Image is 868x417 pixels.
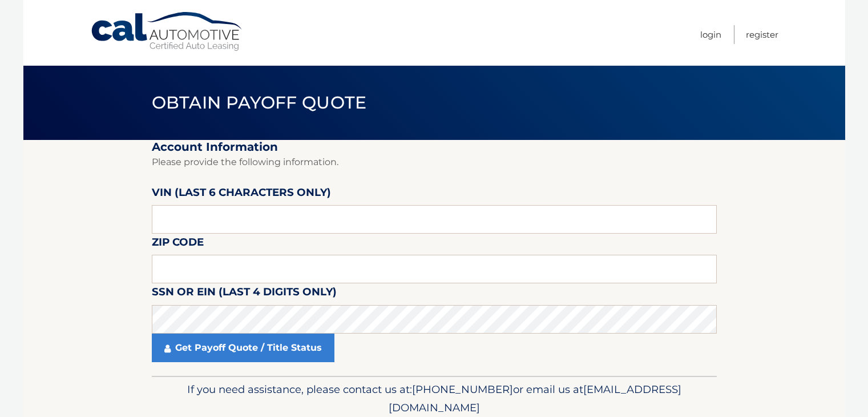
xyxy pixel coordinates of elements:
[152,283,337,304] label: SSN or EIN (last 4 digits only)
[90,11,244,52] a: Cal Automotive
[152,184,331,205] label: VIN (last 6 characters only)
[152,140,717,154] h2: Account Information
[700,25,721,44] a: Login
[152,334,334,362] a: Get Payoff Quote / Title Status
[412,383,513,396] span: [PHONE_NUMBER]
[152,154,717,170] p: Please provide the following information.
[152,92,367,113] span: Obtain Payoff Quote
[746,25,778,44] a: Register
[152,234,204,255] label: Zip Code
[159,380,709,417] p: If you need assistance, please contact us at: or email us at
